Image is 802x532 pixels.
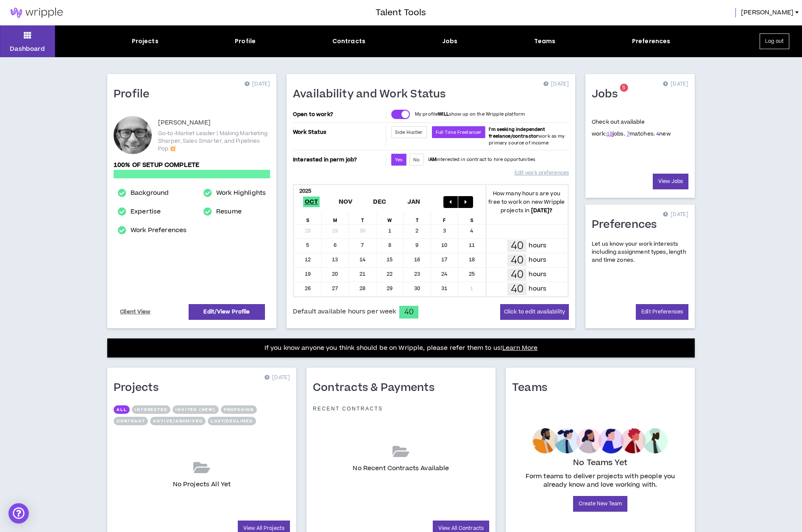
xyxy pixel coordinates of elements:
h1: Availability and Work Status [293,88,452,101]
a: Work Preferences [131,225,187,236]
div: W [376,211,404,224]
span: 5 [622,84,625,91]
div: Projects [132,37,159,46]
a: Learn More [502,344,537,352]
p: Form teams to deliver projects with people you already know and love working with. [515,472,685,489]
div: Jobs [442,37,458,46]
h1: Contracts & Payments [313,381,441,395]
p: No Teams Yet [573,457,627,469]
span: [PERSON_NAME] [741,8,794,17]
a: 4 [656,130,659,138]
p: 100% of setup complete [114,161,270,170]
p: hours [529,270,546,279]
strong: WILL [438,111,449,117]
div: Open Intercom Messenger [8,503,29,524]
p: [DATE] [663,211,688,219]
p: [DATE] [245,80,270,89]
a: Expertise [131,207,161,217]
button: Click to edit availability [500,304,569,320]
button: Proposing [221,405,257,414]
a: Edit/View Profile [189,304,265,320]
p: [DATE] [663,80,688,89]
p: If you know anyone you think should be on Wripple, please refer them to us! [265,343,538,353]
p: Recent Contracts [313,405,383,412]
span: matches. [627,130,655,138]
h3: Talent Tools [376,6,426,19]
h1: Preferences [592,218,663,232]
b: 2025 [299,187,312,195]
div: S [294,211,322,224]
img: empty [532,428,668,454]
h1: Teams [512,381,554,395]
span: Side Hustler [395,129,423,136]
a: View Jobs [653,174,688,189]
p: [DATE] [265,374,290,382]
a: 7 [627,130,629,138]
p: Let us know your work interests including assignment types, length and time zones. [592,240,688,265]
p: No Recent Contracts Available [353,464,449,473]
span: Nov [337,197,354,207]
h1: Projects [114,381,165,395]
sup: 5 [620,84,628,92]
div: F [431,211,459,224]
p: Work Status [293,126,384,138]
a: 18 [607,130,613,138]
button: Active/Archived [150,417,206,425]
button: Contract [114,417,148,425]
p: No Projects All Yet [173,480,231,489]
span: work as my primary source of income [489,126,565,146]
div: T [349,211,376,224]
div: M [322,211,349,224]
p: Open to work? [293,111,384,118]
span: No [413,157,420,163]
span: Yes [395,157,403,163]
span: new [656,130,671,138]
div: S [458,211,486,224]
span: Jan [406,197,422,207]
span: jobs. [607,130,625,138]
a: Client View [119,305,152,319]
span: Oct [303,197,320,207]
p: Go-to-Market Leader | Making Marketing Sharper, Sales Smarter, and Pipelines Pop 💥 [158,130,270,152]
a: Background [131,188,169,198]
button: Invited (new) [173,405,218,414]
button: All [114,405,130,414]
p: Interested in perm job? [293,154,384,166]
div: Preferences [632,37,671,46]
strong: AM [429,156,436,163]
p: How many hours are you free to work on new Wripple projects in [486,189,568,215]
p: My profile show up on the Wripple platform [415,111,525,118]
h1: Jobs [592,88,624,101]
p: [DATE] [543,80,569,89]
a: Edit work preferences [515,166,569,180]
p: hours [529,284,546,294]
p: Dashboard [10,44,45,53]
button: Interested [132,405,170,414]
div: Profile [235,37,256,46]
span: Dec [371,197,388,207]
a: Work Highlights [216,188,266,198]
p: Check out available work: [592,118,671,138]
a: Resume [216,207,242,217]
button: Log out [760,33,789,49]
span: Default available hours per week [293,307,396,316]
div: T [404,211,431,224]
button: Lost/Declined [208,417,256,425]
div: Brian S. [114,116,152,154]
b: I'm seeking independent freelance/contractor [489,126,545,139]
p: hours [529,241,546,250]
a: Edit Preferences [636,304,688,320]
div: Contracts [332,37,365,46]
p: I interested in contract to hire opportunities [428,156,536,163]
h1: Profile [114,88,156,101]
b: [DATE] ? [531,207,553,214]
a: Create New Team [573,496,628,512]
div: Teams [534,37,556,46]
p: hours [529,255,546,265]
p: [PERSON_NAME] [158,118,211,128]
